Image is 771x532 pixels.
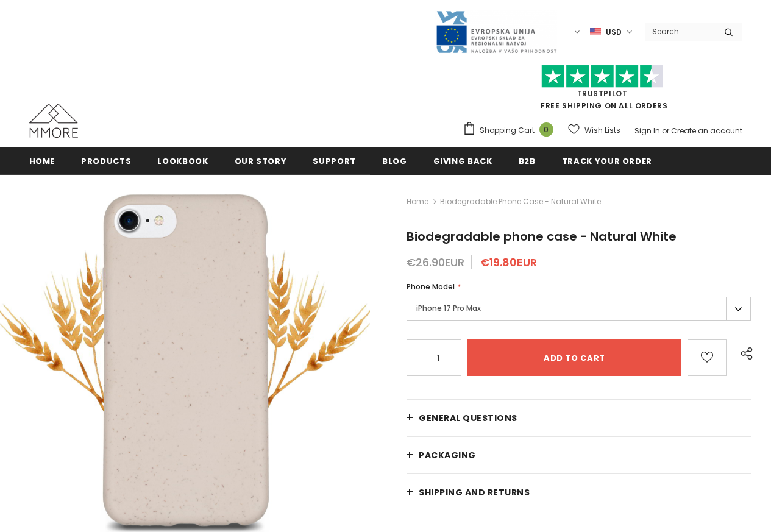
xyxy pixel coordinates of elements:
[590,27,601,37] img: USD
[435,10,557,54] img: Javni Razpis
[313,155,356,167] span: support
[671,126,742,136] a: Create an account
[519,155,536,167] span: B2B
[467,339,681,376] input: Add to cart
[433,147,492,174] a: Giving back
[480,255,537,270] span: €19.80EUR
[541,65,663,88] img: Trust Pilot Stars
[407,228,677,245] span: Biodegradable phone case - Natural White
[407,282,455,292] span: Phone Model
[235,155,287,167] span: Our Story
[419,449,476,461] span: PACKAGING
[463,70,742,111] span: FREE SHIPPING ON ALL ORDERS
[480,124,535,137] span: Shopping Cart
[606,26,622,38] span: USD
[440,194,601,209] span: Biodegradable phone case - Natural White
[29,104,78,138] img: MMORE Cases
[584,124,620,137] span: Wish Lists
[81,147,131,174] a: Products
[407,297,751,321] label: iPhone 17 Pro Max
[29,147,55,174] a: Home
[419,486,530,498] span: Shipping and returns
[407,437,751,473] a: PACKAGING
[539,122,553,137] span: 0
[407,194,428,209] a: Home
[81,155,131,167] span: Products
[419,412,517,424] span: General Questions
[562,147,652,174] a: Track your order
[435,26,557,37] a: Javni Razpis
[313,147,356,174] a: support
[407,400,751,436] a: General Questions
[634,126,660,136] a: Sign In
[662,126,669,136] span: or
[562,155,652,167] span: Track your order
[382,155,407,167] span: Blog
[382,147,407,174] a: Blog
[407,255,464,270] span: €26.90EUR
[235,147,287,174] a: Our Story
[407,474,751,511] a: Shipping and returns
[645,23,715,40] input: Search Site
[433,155,492,167] span: Giving back
[577,88,628,99] a: Trustpilot
[568,119,620,141] a: Wish Lists
[157,155,208,167] span: Lookbook
[157,147,208,174] a: Lookbook
[519,147,536,174] a: B2B
[463,121,560,140] a: Shopping Cart 0
[29,155,55,167] span: Home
